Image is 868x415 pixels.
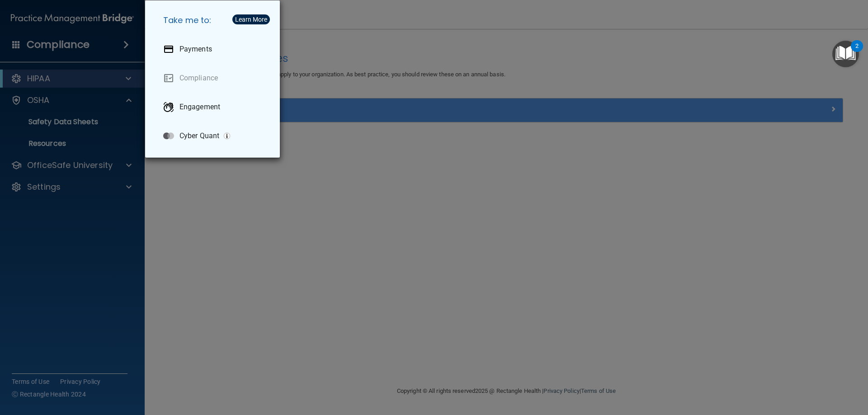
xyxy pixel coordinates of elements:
[179,45,212,54] p: Payments
[235,16,267,23] div: Learn More
[855,46,859,58] div: 2
[712,354,857,390] iframe: Drift Widget Chat Controller
[156,65,273,91] a: Compliance
[156,8,273,33] h5: Take me to:
[179,103,220,112] p: Engagement
[156,37,273,62] a: Payments
[156,123,273,149] a: Cyber Quant
[232,14,270,24] button: Learn More
[156,94,273,120] a: Engagement
[832,41,859,67] button: Open Resource Center, 2 new notifications
[179,131,219,140] p: Cyber Quant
